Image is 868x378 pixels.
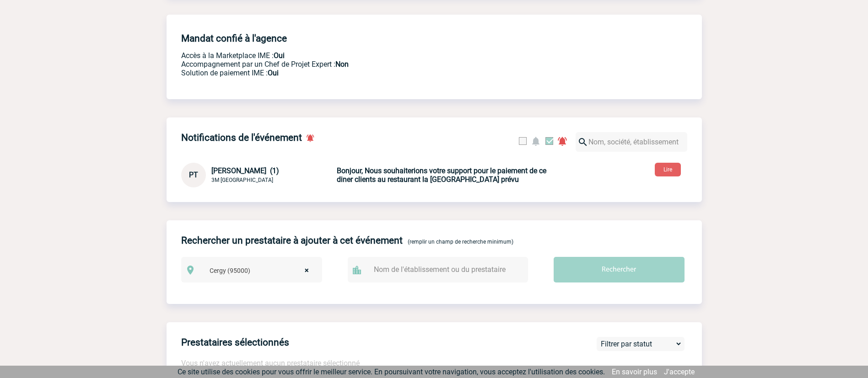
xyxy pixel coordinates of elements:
[408,239,513,245] span: (remplir un champ de recherche minimum)
[181,51,561,60] p: Accès à la Marketplace IME :
[181,33,287,44] h4: Mandat confié à l'agence
[206,264,318,277] span: Cergy (95000)
[274,51,285,60] b: Oui
[181,337,289,348] h4: Prestataires sélectionnés
[335,60,349,69] b: Non
[181,69,561,77] p: Conformité aux process achat client, Prise en charge de la facturation, Mutualisation de plusieur...
[181,235,403,246] h4: Rechercher un prestataire à ajouter à cet événement
[337,166,546,184] b: Bonjour, Nous souhaiterions votre support pour le paiement de ce diner clients au restaurant la [...
[612,367,657,376] a: En savoir plus
[178,367,605,376] span: Ce site utilise des cookies pour vous offrir le meilleur service. En poursuivant votre navigation...
[211,177,273,183] span: 3M [GEOGRAPHIC_DATA]
[664,367,695,376] a: J'accepte
[268,69,279,77] b: Oui
[655,163,681,176] button: Lire
[647,165,688,173] a: Lire
[181,170,552,179] a: PT [PERSON_NAME] (1) 3M [GEOGRAPHIC_DATA] Bonjour, Nous souhaiterions votre support pour le paiem...
[181,132,302,143] h4: Notifications de l'événement
[181,60,561,69] p: Prestation payante
[181,163,335,187] div: Conversation privée : Client - Agence
[372,263,513,276] input: Nom de l'établissement ou du prestataire
[211,166,279,175] span: [PERSON_NAME] (1)
[181,359,702,367] p: Vous n'avez actuellement aucun prestataire sélectionné
[189,170,198,179] span: PT
[305,264,309,277] span: ×
[554,257,685,282] input: Rechercher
